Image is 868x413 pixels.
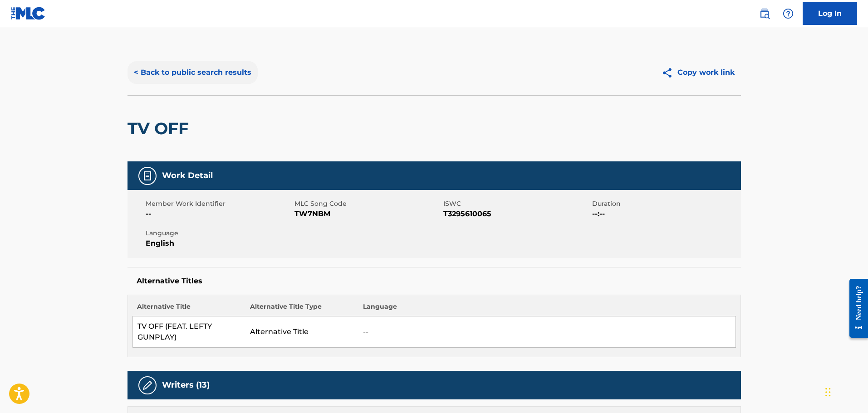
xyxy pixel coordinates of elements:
img: Copy work link [662,67,677,78]
td: TV OFF (FEAT. LEFTY GUNPLAY) [132,316,245,348]
h5: Alternative Titles [137,277,732,286]
span: MLC Song Code [294,199,441,209]
h5: Work Detail [162,170,213,181]
span: Member Work Identifier [146,199,292,209]
span: T3295610065 [443,209,590,219]
div: Drag [825,379,831,406]
div: Help [779,5,797,23]
span: ISWC [443,199,590,209]
iframe: Resource Center [843,272,868,345]
span: TW7NBM [294,209,441,219]
span: Duration [592,199,739,209]
td: Alternative Title [245,316,358,348]
img: MLC Logo [11,7,46,20]
a: Log In [803,2,857,25]
h2: TV OFF [128,118,193,139]
img: Writers [142,380,153,391]
span: --:-- [592,209,739,219]
th: Alternative Title [132,302,245,316]
span: English [146,238,292,249]
iframe: Chat Widget [823,369,868,413]
span: -- [146,209,292,219]
h5: Writers (13) [162,380,210,390]
a: Public Search [755,5,774,23]
button: < Back to public search results [128,61,258,84]
img: search [759,8,770,19]
img: Work Detail [142,170,153,181]
th: Language [358,302,736,316]
span: Language [146,228,292,238]
img: help [783,8,794,19]
button: Copy work link [655,61,741,84]
th: Alternative Title Type [245,302,358,316]
td: -- [358,316,736,348]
